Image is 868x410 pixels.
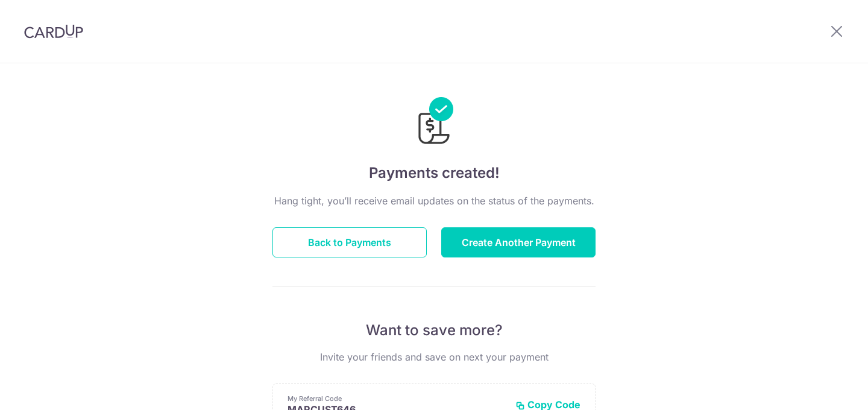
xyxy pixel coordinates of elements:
[24,24,83,39] img: CardUp
[272,194,596,208] p: Hang tight, you’ll receive email updates on the status of the payments.
[272,162,596,184] h4: Payments created!
[415,97,453,148] img: Payments
[272,227,427,257] button: Back to Payments
[288,394,506,403] p: My Referral Code
[272,350,596,364] p: Invite your friends and save on next your payment
[441,227,596,257] button: Create Another Payment
[272,321,596,340] p: Want to save more?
